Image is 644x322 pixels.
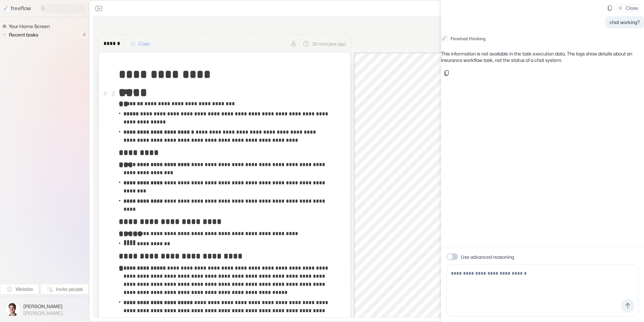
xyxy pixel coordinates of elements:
[621,299,635,313] button: Send message
[451,35,486,42] p: Finished thinking
[2,22,52,30] a: Your Home Screen
[441,50,644,64] p: This information is not available in the task execution data. The logs show details about an insu...
[354,53,635,319] iframe: Certificate
[23,310,83,316] span: [PERSON_NAME][EMAIL_ADDRESS][PERSON_NAME][DOMAIN_NAME]
[23,303,83,310] span: [PERSON_NAME]
[40,284,89,295] button: Invite people
[11,4,31,13] p: freeflow
[441,68,452,78] button: Copy message
[4,301,85,318] button: [PERSON_NAME][PERSON_NAME][EMAIL_ADDRESS][PERSON_NAME][DOMAIN_NAME]
[312,40,346,47] p: 30 minutes ago
[6,303,19,316] img: profile
[7,31,40,38] span: Recent tasks
[3,4,31,13] a: freeflow
[109,90,117,98] button: Open block menu
[80,30,89,39] span: 0
[2,31,41,39] button: Recent tasks
[127,38,154,49] button: Copy
[7,23,52,30] span: Your Home Screen
[461,253,514,260] p: Use advanced reasoning
[609,19,640,26] p: chat working?
[93,3,104,14] button: Close the sidebar
[101,90,109,98] button: Add block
